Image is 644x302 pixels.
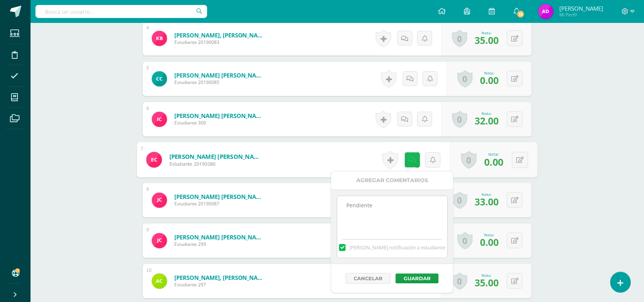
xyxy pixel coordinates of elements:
a: 0 [452,111,467,128]
span: [PERSON_NAME] notificación a estudiante [349,244,445,251]
img: fc93190ac1c7050014be252bba7853d8.png [152,71,167,87]
img: 799112dc49c2304a5615af4d1e2bc05d.png [146,152,162,168]
span: 0.00 [480,74,499,87]
a: [PERSON_NAME] [PERSON_NAME] [174,112,266,120]
span: Estudiante 20190087 [174,201,266,207]
span: 33.00 [475,195,499,208]
div: Nota: [484,152,503,157]
textarea: Pendiente [337,196,448,234]
a: 0 [457,70,473,88]
a: 0 [457,232,473,250]
a: [PERSON_NAME], [PERSON_NAME] [174,274,266,282]
span: Estudiante 20190083 [174,39,266,45]
span: 15 [517,10,525,18]
span: Estudiante 299 [174,241,266,248]
button: Guardar [396,274,439,284]
span: Estudiante 297 [174,282,266,288]
span: 0.00 [484,155,503,168]
div: Agregar Comentarios [331,171,453,190]
a: [PERSON_NAME], [PERSON_NAME] [174,31,266,39]
span: 32.00 [475,115,499,128]
div: Nota: [475,111,499,116]
button: Cancelar [346,273,391,284]
a: 0 [461,151,477,169]
span: 35.00 [475,34,499,47]
a: 0 [452,192,467,209]
span: Mi Perfil [559,11,603,18]
a: [PERSON_NAME] [PERSON_NAME] [169,153,264,161]
img: 1433acba746ca71e26ff7845945f829b.png [538,4,554,19]
div: Nota: [475,192,499,197]
img: 39b006be75223f6755af0a6be8707120.png [152,274,167,289]
img: 165098d053e23e2733ee5b14801fc5bb.png [152,233,167,249]
span: 0.00 [480,236,499,249]
img: e3d76aa3e373cd7ace3d414d737efcfc.png [152,31,167,46]
input: Busca un usuario... [35,5,207,18]
span: Estudiante 20190085 [174,79,266,86]
span: 35.00 [475,276,499,289]
div: Nota: [480,71,499,76]
a: 0 [452,273,467,290]
img: e7056d784545e964f323333c984d55bd.png [152,112,167,127]
img: b909812f231fa9c7f011e0bf0e8d2598.png [152,193,167,208]
a: [PERSON_NAME] [PERSON_NAME] [174,193,266,201]
span: [PERSON_NAME] [559,5,603,12]
a: 0 [452,30,467,47]
div: Nota: [480,233,499,238]
div: Nota: [475,273,499,278]
a: [PERSON_NAME] [PERSON_NAME] [174,72,266,79]
span: Estudiante 300 [174,120,266,126]
div: Nota: [475,30,499,36]
span: Estudiante 20190086 [169,161,264,168]
a: [PERSON_NAME] [PERSON_NAME] [174,234,266,241]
